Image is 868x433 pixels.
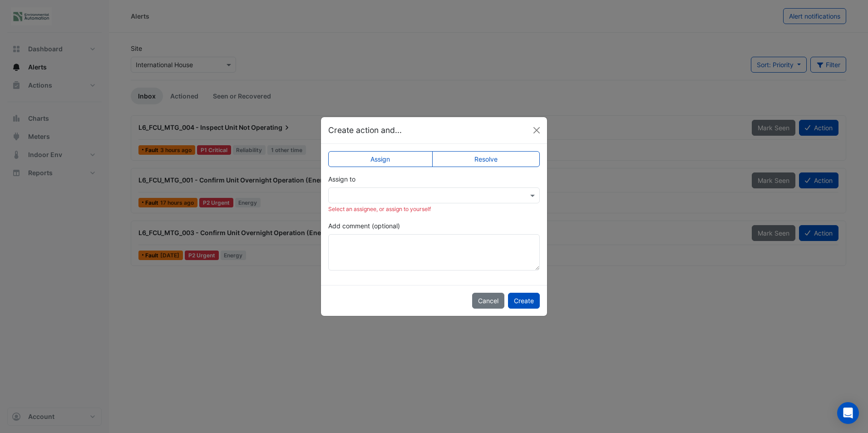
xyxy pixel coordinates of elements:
div: Open Intercom Messenger [837,402,859,424]
label: Resolve [432,151,540,167]
label: Assign [328,151,433,167]
button: Create [508,293,540,309]
label: Assign to [328,174,355,184]
button: Cancel [472,293,504,309]
div: Select an assignee, or assign to yourself [328,205,540,213]
label: Add comment (optional) [328,221,400,231]
button: Close [530,123,543,137]
h5: Create action and... [328,124,402,136]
